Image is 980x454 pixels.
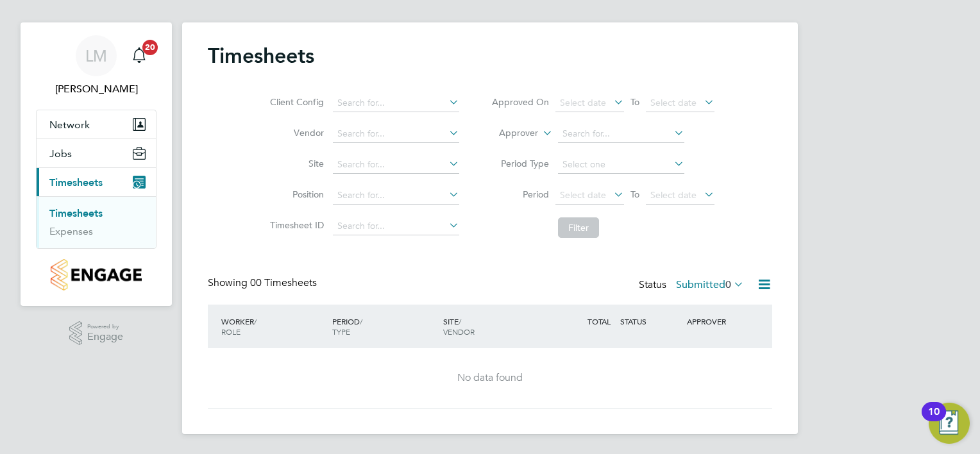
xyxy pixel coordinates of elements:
div: WORKER [218,310,329,343]
label: Site [266,158,324,169]
span: Linsey McGovern [36,81,156,97]
a: Go to home page [36,259,156,290]
div: 10 [928,412,940,428]
span: Powered by [87,321,123,332]
nav: Main navigation [21,22,172,306]
div: SITE [440,310,551,343]
img: countryside-properties-logo-retina.png [51,259,141,290]
button: Filter [558,217,599,238]
a: Powered byEngage [69,321,124,346]
span: 00 Timesheets [250,276,317,289]
div: No data found [221,371,759,385]
label: Submitted [676,278,744,291]
label: Period Type [491,158,549,169]
span: LM [85,47,107,64]
span: Timesheets [49,176,103,189]
label: Approver [480,127,538,140]
h2: Timesheets [208,43,314,69]
button: Network [37,110,156,139]
label: Position [266,189,324,200]
input: Select one [558,156,684,174]
label: Vendor [266,127,324,139]
a: 20 [126,35,152,76]
div: STATUS [617,310,684,333]
span: TYPE [332,326,350,337]
button: Jobs [37,139,156,167]
span: TOTAL [587,316,611,326]
a: Expenses [49,225,93,237]
span: To [627,94,643,110]
div: APPROVER [684,310,750,333]
span: Select date [560,189,606,201]
span: Engage [87,332,123,342]
input: Search for... [558,125,684,143]
div: Status [639,276,747,294]
a: Timesheets [49,207,103,219]
a: LM[PERSON_NAME] [36,35,156,97]
span: 0 [725,278,731,291]
span: Select date [650,189,697,201]
span: / [254,316,257,326]
span: Select date [560,97,606,108]
span: VENDOR [443,326,475,337]
input: Search for... [333,94,459,112]
input: Search for... [333,156,459,174]
label: Client Config [266,96,324,108]
div: Showing [208,276,319,290]
input: Search for... [333,125,459,143]
span: / [360,316,362,326]
span: To [627,186,643,203]
div: Timesheets [37,196,156,248]
span: Network [49,119,90,131]
span: Select date [650,97,697,108]
label: Period [491,189,549,200]
span: 20 [142,40,158,55]
label: Timesheet ID [266,219,324,231]
input: Search for... [333,217,459,235]
span: Jobs [49,147,72,160]
span: ROLE [221,326,241,337]
button: Open Resource Center, 10 new notifications [929,403,970,444]
label: Approved On [491,96,549,108]
span: / [459,316,461,326]
div: PERIOD [329,310,440,343]
button: Timesheets [37,168,156,196]
input: Search for... [333,187,459,205]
